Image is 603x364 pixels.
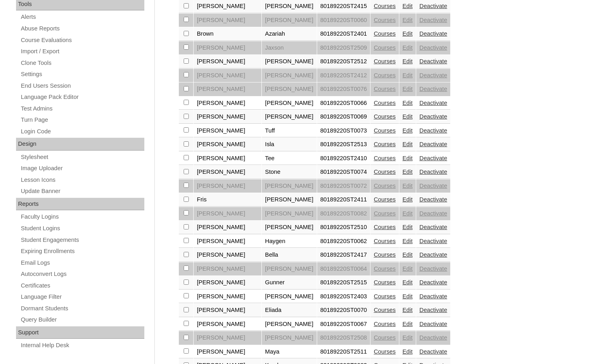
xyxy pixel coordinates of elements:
[419,265,447,272] a: Deactivate
[317,110,370,124] td: 80189220ST0069
[262,318,317,331] td: [PERSON_NAME]
[374,155,396,161] a: Courses
[194,27,261,41] td: Brown
[419,17,447,23] a: Deactivate
[194,55,261,68] td: [PERSON_NAME]
[194,165,261,179] td: [PERSON_NAME]
[317,235,370,248] td: 80189220ST0062
[194,262,261,276] td: [PERSON_NAME]
[262,55,317,68] td: [PERSON_NAME]
[317,262,370,276] td: 80189220ST0064
[20,292,144,302] a: Language Filter
[419,127,447,134] a: Deactivate
[403,334,413,341] a: Edit
[403,100,413,106] a: Edit
[20,340,144,350] a: Internal Help Desk
[20,235,144,245] a: Student Engagements
[374,44,396,51] a: Courses
[317,179,370,193] td: 80189220ST0072
[374,321,396,327] a: Courses
[374,58,396,64] a: Courses
[419,44,447,51] a: Deactivate
[374,238,396,244] a: Courses
[194,179,261,193] td: [PERSON_NAME]
[262,262,317,276] td: [PERSON_NAME]
[419,58,447,64] a: Deactivate
[403,3,413,9] a: Edit
[194,138,261,151] td: [PERSON_NAME]
[262,221,317,234] td: [PERSON_NAME]
[262,138,317,151] td: Isla
[419,293,447,300] a: Deactivate
[262,97,317,110] td: [PERSON_NAME]
[194,235,261,248] td: [PERSON_NAME]
[419,30,447,37] a: Deactivate
[194,318,261,331] td: [PERSON_NAME]
[194,221,261,234] td: [PERSON_NAME]
[20,24,144,34] a: Abuse Reports
[20,46,144,56] a: Import / Export
[20,223,144,233] a: Student Logins
[419,224,447,230] a: Deactivate
[317,345,370,359] td: 80189220ST2511
[374,3,396,9] a: Courses
[16,138,144,151] div: Design
[262,235,317,248] td: Haygen
[374,210,396,217] a: Courses
[317,221,370,234] td: 80189220ST2510
[403,224,413,230] a: Edit
[194,193,261,207] td: Fris
[403,17,413,23] a: Edit
[374,348,396,355] a: Courses
[262,152,317,165] td: Tee
[317,290,370,304] td: 80189220ST2403
[317,41,370,55] td: 80189220ST2509
[317,138,370,151] td: 80189220ST2513
[403,113,413,120] a: Edit
[317,165,370,179] td: 80189220ST0074
[419,183,447,189] a: Deactivate
[374,279,396,286] a: Courses
[374,169,396,175] a: Courses
[419,210,447,217] a: Deactivate
[20,115,144,125] a: Turn Page
[403,265,413,272] a: Edit
[317,55,370,68] td: 80189220ST2512
[374,127,396,134] a: Courses
[317,318,370,331] td: 80189220ST0067
[419,279,447,286] a: Deactivate
[262,276,317,290] td: Gunner
[317,152,370,165] td: 80189220ST2410
[20,186,144,196] a: Update Banner
[262,69,317,82] td: [PERSON_NAME]
[262,345,317,359] td: Maya
[419,238,447,244] a: Deactivate
[403,72,413,78] a: Edit
[20,104,144,114] a: Test Admins
[194,248,261,262] td: [PERSON_NAME]
[194,97,261,110] td: [PERSON_NAME]
[403,58,413,64] a: Edit
[262,193,317,207] td: [PERSON_NAME]
[403,251,413,258] a: Edit
[262,41,317,55] td: Jaxson
[317,14,370,27] td: 80189220ST0060
[317,27,370,41] td: 80189220ST2401
[194,276,261,290] td: [PERSON_NAME]
[403,348,413,355] a: Edit
[20,304,144,314] a: Dormant Students
[317,82,370,96] td: 80189220ST0076
[317,304,370,317] td: 80189220ST0070
[403,279,413,286] a: Edit
[403,169,413,175] a: Edit
[194,152,261,165] td: [PERSON_NAME]
[194,345,261,359] td: [PERSON_NAME]
[317,124,370,138] td: 80189220ST0073
[419,348,447,355] a: Deactivate
[374,293,396,300] a: Courses
[374,196,396,203] a: Courses
[194,41,261,55] td: [PERSON_NAME]
[20,92,144,102] a: Language Pack Editor
[20,35,144,45] a: Course Evaluations
[403,321,413,327] a: Edit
